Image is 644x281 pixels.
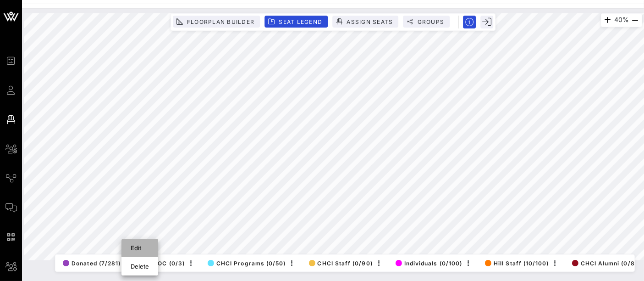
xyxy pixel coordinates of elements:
[403,16,450,28] button: Groups
[393,257,462,270] button: Individuals (0/100)
[205,257,286,270] button: CHCI Programs (0/50)
[485,260,549,267] span: Hill Staff (10/100)
[417,18,444,25] span: Groups
[131,244,149,252] div: Edit
[601,13,642,27] div: 40%
[208,260,286,267] span: CHCI Programs (0/50)
[141,257,185,270] button: MOC (0/3)
[396,260,462,267] span: Individuals (0/100)
[60,257,121,270] button: Donated (7/281)
[569,257,641,270] button: CHCI Alumni (0/80)
[143,260,185,267] span: MOC (0/3)
[306,257,373,270] button: CHCI Staff (0/90)
[187,18,254,25] span: Floorplan Builder
[264,16,328,28] button: Seat Legend
[346,18,393,25] span: Assign Seats
[131,263,149,270] div: Delete
[482,257,549,270] button: Hill Staff (10/100)
[63,260,121,267] span: Donated (7/281)
[309,260,373,267] span: CHCI Staff (0/90)
[173,16,260,28] button: Floorplan Builder
[332,16,398,28] button: Assign Seats
[572,260,641,267] span: CHCI Alumni (0/80)
[278,18,322,25] span: Seat Legend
